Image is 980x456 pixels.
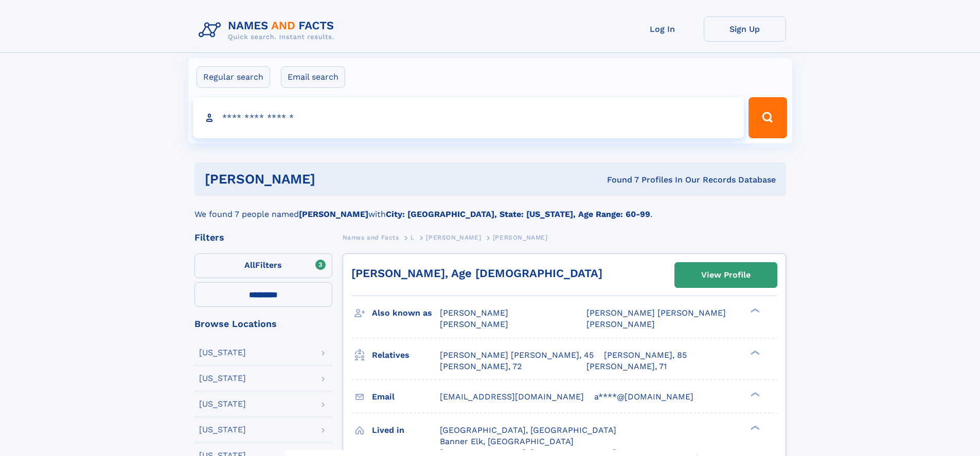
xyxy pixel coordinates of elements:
[281,66,345,88] label: Email search
[748,391,760,397] div: ❯
[299,209,368,219] b: [PERSON_NAME]
[586,361,667,372] a: [PERSON_NAME], 71
[440,350,594,361] a: [PERSON_NAME] [PERSON_NAME], 45
[701,263,751,287] div: View Profile
[372,422,440,439] h3: Lived in
[194,253,332,278] label: Filters
[586,308,726,318] span: [PERSON_NAME] [PERSON_NAME]
[194,319,332,329] div: Browse Locations
[194,233,332,242] div: Filters
[426,231,481,244] a: [PERSON_NAME]
[675,263,777,287] a: View Profile
[748,424,760,431] div: ❯
[199,426,246,434] div: [US_STATE]
[440,425,616,435] span: [GEOGRAPHIC_DATA], [GEOGRAPHIC_DATA]
[194,196,786,221] div: We found 7 people named with .
[372,388,440,406] h3: Email
[197,66,270,88] label: Regular search
[440,319,508,329] span: [PERSON_NAME]
[372,304,440,322] h3: Also known as
[411,231,415,244] a: L
[386,209,650,219] b: City: [GEOGRAPHIC_DATA], State: [US_STATE], Age Range: 60-99
[704,16,786,42] a: Sign Up
[193,97,744,138] input: search input
[205,173,461,186] h1: [PERSON_NAME]
[411,234,415,241] span: L
[244,260,255,270] span: All
[440,308,508,318] span: [PERSON_NAME]
[748,349,760,356] div: ❯
[426,234,481,241] span: [PERSON_NAME]
[749,97,787,138] button: Search Button
[351,267,602,280] a: [PERSON_NAME], Age [DEMOGRAPHIC_DATA]
[372,346,440,364] h3: Relatives
[493,234,548,241] span: [PERSON_NAME]
[199,374,246,382] div: [US_STATE]
[621,16,704,42] a: Log In
[461,174,776,186] div: Found 7 Profiles In Our Records Database
[440,392,584,402] span: [EMAIL_ADDRESS][DOMAIN_NAME]
[586,319,655,329] span: [PERSON_NAME]
[199,400,246,408] div: [US_STATE]
[748,307,760,314] div: ❯
[199,349,246,357] div: [US_STATE]
[194,16,343,44] img: Logo Names and Facts
[440,436,574,446] span: Banner Elk, [GEOGRAPHIC_DATA]
[604,350,687,361] a: [PERSON_NAME], 85
[343,231,399,244] a: Names and Facts
[440,361,522,372] a: [PERSON_NAME], 72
